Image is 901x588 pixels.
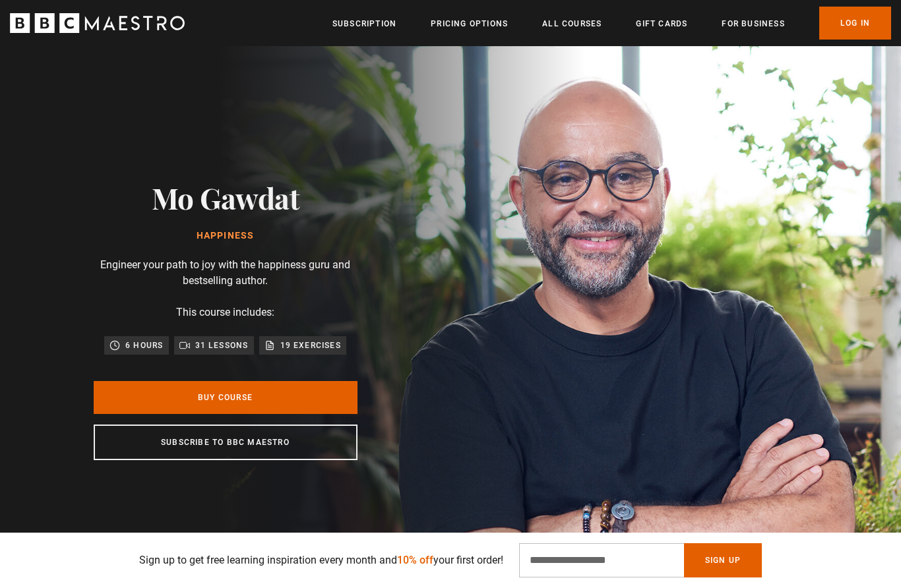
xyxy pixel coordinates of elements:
[10,13,185,33] svg: BBC Maestro
[94,381,357,414] a: Buy Course
[722,17,784,30] a: For business
[542,17,602,30] a: All Courses
[94,425,357,460] a: Subscribe to BBC Maestro
[431,17,508,30] a: Pricing Options
[397,554,433,566] span: 10% off
[152,181,299,214] h2: Mo Gawdat
[152,231,299,241] h1: Happiness
[684,543,762,577] button: Sign Up
[94,257,357,289] p: Engineer your path to joy with the happiness guru and bestselling author.
[139,552,503,568] p: Sign up to get free learning inspiration every month and your first order!
[819,7,891,40] a: Log In
[125,339,163,352] p: 6 hours
[280,339,341,352] p: 19 exercises
[332,7,891,40] nav: Primary
[195,339,249,352] p: 31 lessons
[636,17,687,30] a: Gift Cards
[176,305,274,320] p: This course includes:
[332,17,396,30] a: Subscription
